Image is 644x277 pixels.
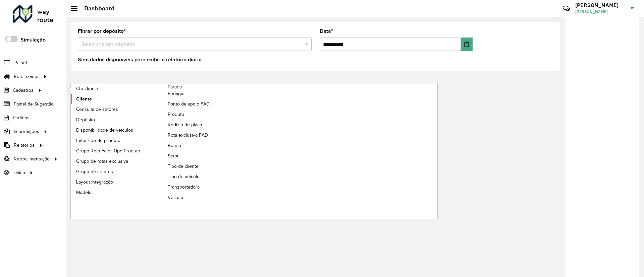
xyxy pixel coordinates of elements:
a: Grupo de rotas exclusiva [71,156,163,166]
span: Tipo de veículo [168,173,200,180]
span: Tático [13,169,25,176]
span: Pedágio [168,90,184,97]
a: Fator tipo de produto [71,135,163,145]
span: Grupo de setores [76,168,113,175]
h3: [PERSON_NAME] [575,2,626,8]
span: Produto [168,111,184,118]
span: Cliente [76,95,92,102]
a: Disponibilidade de veículos [71,125,163,135]
span: Parada [168,83,182,90]
span: Veículo [168,194,183,201]
a: Veículo [162,193,254,203]
a: Rota exclusiva FAD [162,130,254,140]
span: Ponto de apoio FAD [168,100,210,108]
span: Checkpoint [76,85,100,92]
span: Fator tipo de produto [76,137,120,144]
span: Importações [14,128,39,135]
a: Consulta de setores [71,104,163,114]
span: Rota exclusiva FAD [168,132,208,139]
span: Pedidos [13,114,30,121]
a: Layout integração [71,177,163,187]
span: Cadastros [13,87,34,94]
label: Sem dados disponíveis para exibir o relatório diário [78,56,202,64]
span: Painel [14,59,27,66]
a: Transportadora [162,182,254,192]
button: Choose Date [461,38,473,51]
span: Painel de Sugestão [14,100,54,108]
span: Disponibilidade de veículos [76,127,133,134]
a: Grupo de setores [71,166,163,177]
a: Produto [162,110,254,120]
span: Consulta de setores [76,106,118,113]
a: Setor [162,151,254,161]
a: Rótulo [162,141,254,151]
span: Retroalimentação [14,155,50,162]
a: Checkpoint [71,83,163,93]
span: Transportadora [168,184,200,191]
a: Rodízio de placa [162,120,254,130]
span: Grupo de rotas exclusiva [76,158,128,165]
a: Pedágio [162,89,254,99]
span: [PERSON_NAME] [575,9,626,15]
span: Layout integração [76,179,113,186]
label: Simulação [20,36,46,44]
span: Depósito [76,116,95,123]
span: Relatórios [14,142,35,149]
span: Rótulo [168,142,181,149]
span: Grupo Rota Fator Tipo Produto [76,147,140,154]
span: Roteirizador [14,73,39,80]
label: Data [320,27,333,35]
span: Modelo [76,189,92,196]
a: Tipo de cliente [162,161,254,171]
span: Rodízio de placa [168,121,202,128]
a: Depósito [71,115,163,125]
a: Ponto de apoio FAD [162,99,254,109]
span: Tipo de cliente [168,163,199,170]
a: Parada [71,83,254,203]
a: Modelo [71,187,163,197]
a: Grupo Rota Fator Tipo Produto [71,146,163,156]
a: Cliente [71,94,163,104]
label: Filtrar por depósito [78,27,126,35]
span: Setor [168,152,179,159]
a: Contato Rápido [559,1,574,16]
h2: Dashboard [77,5,115,12]
a: Tipo de veículo [162,172,254,182]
